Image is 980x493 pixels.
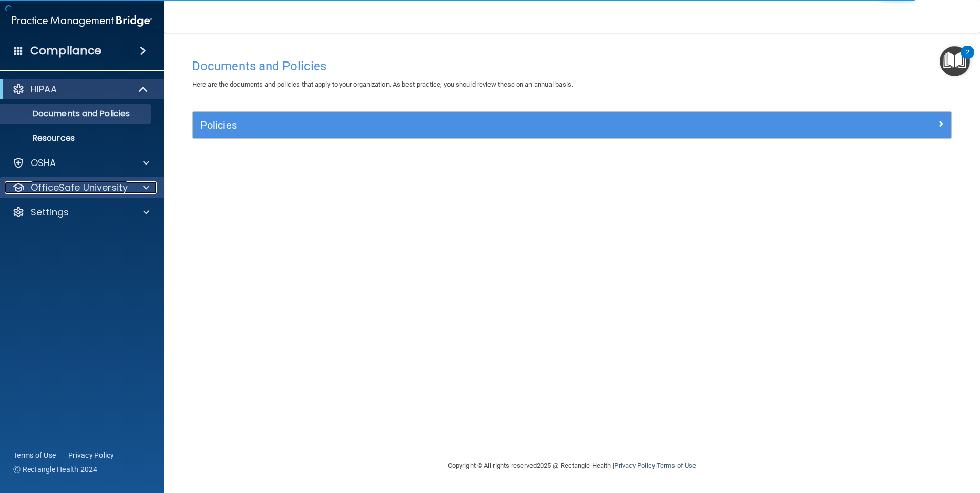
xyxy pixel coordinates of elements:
a: HIPAA [12,83,149,95]
h5: Policies [200,119,754,131]
div: 2 [966,52,969,66]
h4: Documents and Policies [192,59,952,73]
a: Privacy Policy [614,462,655,469]
p: Resources [7,133,147,143]
a: Policies [200,117,944,133]
a: Privacy Policy [68,450,114,460]
p: Settings [31,206,69,218]
a: Terms of Use [13,450,56,460]
p: Documents and Policies [7,109,147,119]
iframe: Drift Widget Chat Controller [803,420,968,461]
p: HIPAA [31,83,57,95]
a: OfficeSafe University [12,181,149,194]
span: Here are the documents and policies that apply to your organization. As best practice, you should... [192,80,573,88]
div: Copyright © All rights reserved 2025 @ Rectangle Health | | [385,449,759,482]
p: OfficeSafe University [31,181,128,194]
a: OSHA [12,157,149,169]
button: Open Resource Center, 2 new notifications [940,46,970,76]
a: Terms of Use [657,462,696,469]
a: Settings [12,206,149,218]
img: PMB logo [12,11,152,31]
span: Ⓒ Rectangle Health 2024 [13,464,97,475]
p: OSHA [31,157,56,169]
h4: Compliance [30,44,101,58]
